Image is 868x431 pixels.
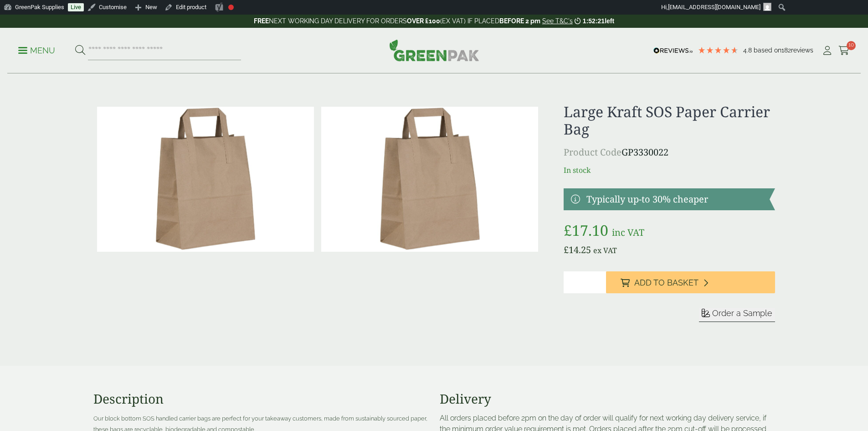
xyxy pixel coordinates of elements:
h1: Large Kraft SOS Paper Carrier Bag [564,103,775,138]
span: Product Code [564,146,621,158]
div: 4.79 Stars [698,46,739,54]
span: inc VAT [612,226,644,239]
a: See T&C's [542,17,573,25]
a: 10 [838,44,850,57]
span: ex VAT [593,245,617,255]
p: Menu [18,45,55,56]
span: Order a Sample [712,308,772,318]
p: GP3330022 [564,145,775,159]
span: 4.8 [743,47,754,54]
h3: Description [93,391,429,407]
bdi: 14.25 [564,244,591,256]
img: GreenPak Supplies [389,39,479,61]
span: 1:52:21 [583,17,605,25]
span: Based on [754,47,781,54]
span: £ [564,220,572,240]
strong: OVER £100 [407,17,440,25]
button: Add to Basket [606,271,775,293]
span: £ [564,244,569,256]
span: reviews [791,47,813,54]
i: My Account [822,46,833,55]
span: left [605,17,614,25]
img: REVIEWS.io [653,47,693,54]
span: 182 [781,47,791,54]
strong: FREE [254,17,269,25]
img: Large Kraft SOS Paper Carrier Bag Full Case 0 [321,107,538,252]
h3: Delivery [440,391,775,407]
bdi: 17.10 [564,220,608,240]
strong: BEFORE 2 pm [499,17,540,25]
div: Focus keyphrase not set [228,5,234,10]
img: Large Kraft SOS Paper Carrier Bag 0 [97,107,314,252]
a: Live [68,3,84,11]
span: Add to Basket [634,278,699,288]
span: [EMAIL_ADDRESS][DOMAIN_NAME] [668,4,760,10]
a: Menu [18,45,55,54]
i: Cart [838,46,850,55]
span: 10 [847,41,856,50]
p: In stock [564,165,775,176]
button: Order a Sample [699,308,775,322]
